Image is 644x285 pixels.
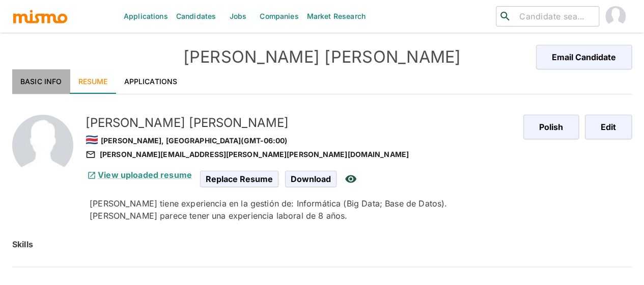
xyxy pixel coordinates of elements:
[285,171,337,187] span: Download
[86,148,515,161] div: [PERSON_NAME][EMAIL_ADDRESS][PERSON_NAME][PERSON_NAME][DOMAIN_NAME]
[167,47,477,67] h4: [PERSON_NAME] [PERSON_NAME]
[12,115,73,176] img: 2Q==
[116,69,186,94] a: Applications
[12,69,70,94] a: Basic Info
[86,115,515,131] h5: [PERSON_NAME] [PERSON_NAME]
[70,69,116,94] a: Resume
[285,174,337,183] a: Download
[515,9,595,23] input: Candidate search
[523,115,579,139] button: Polish
[12,238,33,250] h6: Skills
[12,9,68,24] img: logo
[86,131,515,148] div: [PERSON_NAME], [GEOGRAPHIC_DATA] (GMT-06:00)
[605,6,626,27] img: Maia Reyes
[536,45,632,69] button: Email Candidate
[200,171,278,187] span: Replace Resume
[90,197,515,222] div: [PERSON_NAME] tiene experiencia en la gestión de: Informática (Big Data; Base de Datos). [PERSON_...
[86,170,192,180] a: View uploaded resume
[585,115,632,139] button: Edit
[86,134,98,146] span: 🇨🇷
